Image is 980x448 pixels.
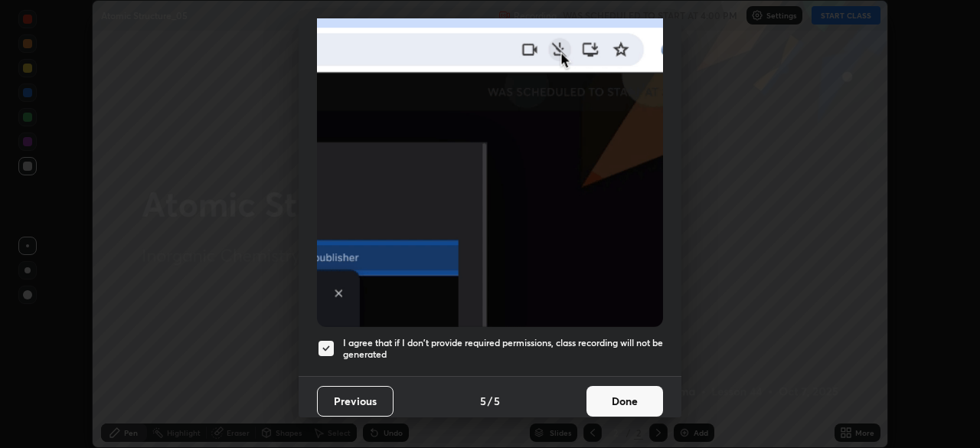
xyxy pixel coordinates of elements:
[343,337,663,361] h5: I agree that if I don't provide required permissions, class recording will not be generated
[317,386,394,417] button: Previous
[488,393,492,409] h4: /
[586,386,663,417] button: Done
[494,393,500,409] h4: 5
[480,393,486,409] h4: 5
